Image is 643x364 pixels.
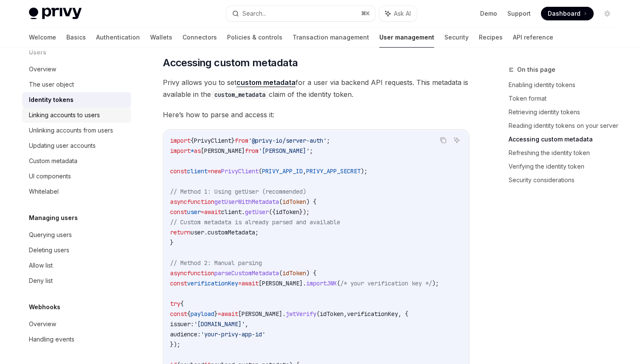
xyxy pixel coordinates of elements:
[29,260,53,271] div: Allow list
[293,27,369,48] a: Transaction management
[170,279,187,287] span: const
[276,208,299,216] span: idToken
[29,276,53,286] div: Deny list
[191,229,204,236] span: user
[451,135,462,146] button: Ask AI
[29,245,69,255] div: Deleting users
[517,65,555,75] span: On this page
[170,269,187,277] span: async
[255,229,259,236] span: ;
[509,160,621,173] a: Verifying the identity token
[194,137,231,144] span: PrivyClient
[201,330,265,338] span: 'your-privy-app-id'
[29,8,82,20] img: light logo
[208,229,255,236] span: customMetadata
[29,230,72,240] div: Querying users
[320,310,344,318] span: idToken
[242,279,259,287] span: await
[242,8,266,19] div: Search...
[66,27,86,48] a: Basics
[438,135,449,146] button: Copy the contents from the code block
[170,320,194,328] span: issuer:
[208,167,211,175] span: =
[180,300,184,308] span: {
[600,7,614,20] button: Toggle dark mode
[191,137,194,144] span: {
[29,319,56,329] div: Overview
[29,27,56,48] a: Welcome
[22,92,131,107] a: Identity tokens
[306,167,361,175] span: PRIVY_APP_SECRET
[259,279,303,287] span: [PERSON_NAME]
[361,10,370,17] span: ⌘ K
[22,184,131,199] a: Whitelabel
[211,90,269,99] code: custom_metadata
[170,239,174,246] span: }
[182,27,217,48] a: Connectors
[238,310,282,318] span: [PERSON_NAME]
[299,208,310,216] span: });
[22,169,131,184] a: UI components
[235,137,248,144] span: from
[170,198,187,206] span: async
[306,198,316,206] span: ) {
[170,218,340,226] span: // Custom metadata is already parsed and available
[22,153,131,169] a: Custom metadata
[22,77,131,92] a: The user object
[22,107,131,123] a: Linking accounts to users
[187,167,208,175] span: client
[245,147,259,155] span: from
[214,310,218,318] span: }
[509,133,621,146] a: Accessing custom metadata
[444,27,469,48] a: Security
[306,279,337,287] span: importJWK
[170,259,262,267] span: // Method 2: Manual parsing
[479,27,503,48] a: Recipes
[303,279,306,287] span: .
[22,258,131,273] a: Allow list
[218,310,221,318] span: =
[96,27,140,48] a: Authentication
[29,79,74,90] div: The user object
[22,138,131,153] a: Updating user accounts
[279,198,282,206] span: (
[509,119,621,133] a: Reading identity tokens on your server
[316,310,320,318] span: (
[170,188,306,195] span: // Method 1: Using getUser (recommended)
[509,92,621,105] a: Token format
[29,110,100,120] div: Linking accounts to users
[221,310,238,318] span: await
[248,137,327,144] span: '@privy-io/server-auth'
[187,279,238,287] span: verificationKey
[163,109,469,121] span: Here’s how to parse and access it:
[379,6,417,21] button: Ask AI
[509,78,621,92] a: Enabling identity tokens
[262,167,303,175] span: PRIVY_APP_ID
[163,56,298,70] span: Accessing custom metadata
[29,125,113,135] div: Unlinking accounts from users
[204,208,221,216] span: await
[22,243,131,258] a: Deleting users
[29,334,74,344] div: Handling events
[282,310,286,318] span: .
[347,310,398,318] span: verificationKey
[361,167,367,175] span: );
[163,76,469,100] span: Privy allows you to set for a user via backend API requests. This metadata is available in the cl...
[221,208,242,216] span: client
[286,310,316,318] span: jwtVerify
[22,62,131,77] a: Overview
[231,137,235,144] span: }
[509,146,621,160] a: Refreshing the identity token
[201,147,245,155] span: [PERSON_NAME]
[170,167,187,175] span: const
[227,27,282,48] a: Policies & controls
[187,269,214,277] span: function
[204,229,208,236] span: .
[29,141,96,151] div: Updating user accounts
[398,310,408,318] span: , {
[245,320,248,328] span: ,
[170,147,191,155] span: import
[191,310,214,318] span: payload
[22,332,131,347] a: Handling events
[187,198,214,206] span: function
